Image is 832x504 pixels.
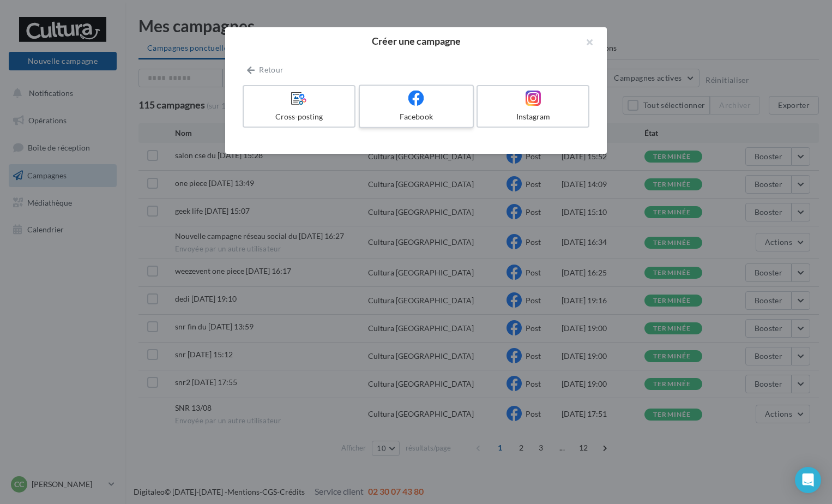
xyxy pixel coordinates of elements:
[364,111,468,122] div: Facebook
[482,111,584,122] div: Instagram
[243,36,589,46] h2: Créer une campagne
[248,111,350,122] div: Cross-posting
[243,63,288,76] button: Retour
[795,467,821,493] div: Open Intercom Messenger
